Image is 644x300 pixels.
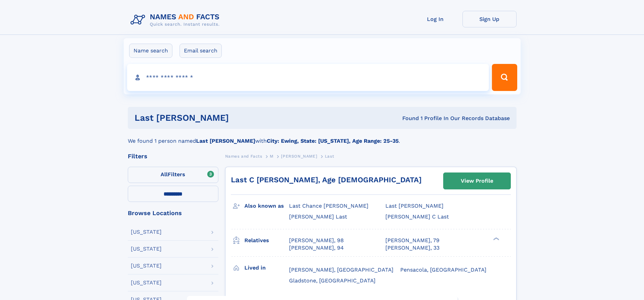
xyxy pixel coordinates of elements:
h3: Lived in [244,262,289,274]
a: [PERSON_NAME] [281,152,317,160]
a: [PERSON_NAME], 33 [385,244,439,252]
b: Last [PERSON_NAME] [196,138,255,144]
div: [US_STATE] [131,280,162,285]
h3: Also known as [244,200,289,212]
span: Last [325,154,334,159]
a: M [270,152,273,160]
label: Name search [129,44,172,58]
span: [PERSON_NAME], [GEOGRAPHIC_DATA] [289,267,393,273]
span: [PERSON_NAME] C Last [385,213,449,220]
div: [US_STATE] [131,263,162,269]
div: View Profile [461,173,493,189]
div: Browse Locations [128,210,218,216]
a: View Profile [444,173,510,189]
label: Filters [128,167,218,183]
span: Gladstone, [GEOGRAPHIC_DATA] [289,277,376,284]
span: All [161,171,168,178]
input: search input [127,64,489,91]
div: ❯ [492,236,500,241]
div: We found 1 person named with . [128,129,517,145]
b: City: Ewing, State: [US_STATE], Age Range: 25-35 [267,138,399,144]
h3: Relatives [244,235,289,246]
h1: Last [PERSON_NAME] [135,114,316,122]
label: Email search [180,44,222,58]
a: Sign Up [462,11,517,27]
div: [US_STATE] [131,229,162,235]
a: Names and Facts [225,152,262,160]
img: Logo Names and Facts [128,11,225,29]
span: M [270,154,273,159]
span: Last [PERSON_NAME] [385,203,444,209]
div: Filters [128,153,218,159]
div: Found 1 Profile In Our Records Database [315,115,510,122]
span: Last Chance [PERSON_NAME] [289,203,368,209]
a: [PERSON_NAME], 98 [289,237,344,244]
div: [US_STATE] [131,246,162,252]
a: Last C [PERSON_NAME], Age [DEMOGRAPHIC_DATA] [231,176,422,184]
a: [PERSON_NAME], 94 [289,244,344,252]
span: [PERSON_NAME] Last [289,213,347,220]
a: Log In [408,11,462,27]
span: [PERSON_NAME] [281,154,317,159]
span: Pensacola, [GEOGRAPHIC_DATA] [400,267,486,273]
a: [PERSON_NAME], 79 [385,237,439,244]
button: Search Button [492,64,517,91]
